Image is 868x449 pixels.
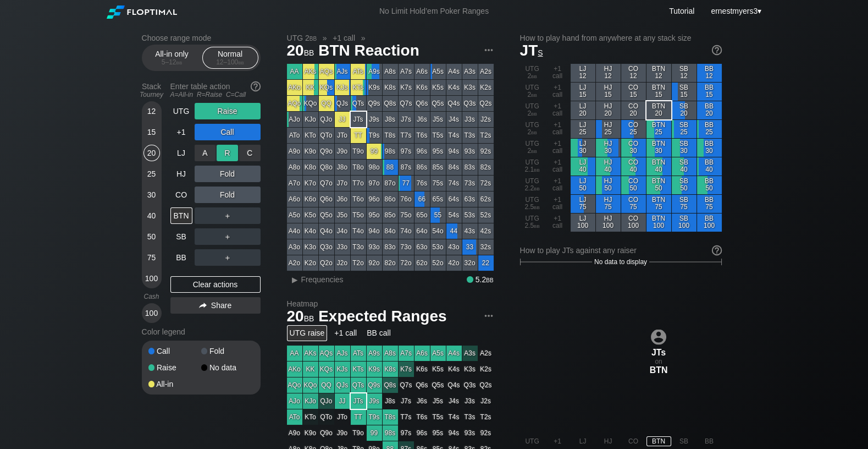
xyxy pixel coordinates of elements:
[319,176,334,191] div: Q7o
[335,144,350,159] div: J9o
[478,96,494,111] div: Q2s
[195,145,216,161] div: A
[143,166,160,182] div: 25
[478,223,494,239] div: 42s
[287,239,302,255] div: A3o
[520,195,545,213] div: UTG 2.5
[195,166,261,182] div: Fold
[143,103,160,119] div: 12
[319,160,334,175] div: Q8o
[303,223,318,239] div: K4o
[335,160,350,175] div: J8o
[520,157,545,176] div: UTG 2.1
[383,96,398,111] div: Q8s
[483,44,495,56] img: ellipsis.fd386fe8.svg
[621,64,646,82] div: CO 12
[446,191,462,207] div: 64s
[697,176,722,194] div: BB 50
[195,228,261,245] div: ＋
[170,166,192,182] div: HJ
[170,145,192,161] div: LJ
[571,176,595,194] div: LJ 50
[462,64,478,79] div: A3s
[414,128,430,143] div: T6s
[520,34,722,42] h2: How to play hand from anywhere at any stack size
[711,244,723,256] img: help.32db89a4.svg
[351,160,366,175] div: T8o
[383,207,398,223] div: 85o
[414,144,430,159] div: 96s
[367,239,382,255] div: 93o
[538,46,543,58] span: s
[367,96,382,111] div: Q9s
[672,213,696,232] div: SB 100
[646,176,671,194] div: BTN 50
[462,80,478,95] div: K3s
[646,120,671,138] div: BTN 25
[170,103,192,119] div: UTG
[287,112,302,127] div: AJo
[414,64,430,79] div: A6s
[430,223,446,239] div: 54o
[672,101,696,119] div: SB 20
[399,128,414,143] div: T7s
[287,176,302,191] div: A7o
[545,176,570,194] div: +1 call
[331,33,357,43] span: +1 call
[399,207,414,223] div: 75o
[287,223,302,239] div: A4o
[351,80,366,95] div: KTs
[478,80,494,95] div: K2s
[205,47,256,68] div: Normal
[414,176,430,191] div: 76s
[143,187,160,203] div: 30
[399,64,414,79] div: A7s
[317,34,333,42] span: »
[520,42,543,59] span: JT
[545,101,570,119] div: +1 call
[335,176,350,191] div: J7o
[462,191,478,207] div: 63s
[711,7,758,15] span: ernestmyers3
[596,139,621,157] div: HJ 30
[596,120,621,138] div: HJ 25
[319,144,334,159] div: Q9o
[303,144,318,159] div: K9o
[351,144,366,159] div: T9o
[534,203,540,211] span: bb
[176,58,183,66] span: bb
[651,329,666,344] img: icon-avatar.b40e07d9.svg
[462,223,478,239] div: 43s
[399,239,414,255] div: 73o
[571,213,595,232] div: LJ 100
[367,191,382,207] div: 96o
[147,47,197,68] div: All-in only
[646,139,671,157] div: BTN 30
[383,64,398,79] div: A8s
[195,124,261,140] div: Call
[621,157,646,176] div: CO 40
[319,96,334,111] div: QQ
[351,239,366,255] div: T3o
[669,7,694,15] a: Tutorial
[414,239,430,255] div: 63o
[170,228,192,245] div: SB
[399,191,414,207] div: 76o
[195,145,261,161] div: Fold
[170,207,192,224] div: BTN
[520,83,545,101] div: UTG 2
[238,58,244,66] span: bb
[621,83,646,101] div: CO 15
[303,112,318,127] div: KJo
[319,207,334,223] div: Q5o
[383,144,398,159] div: 98s
[446,128,462,143] div: T4s
[335,96,350,111] div: QJs
[596,213,621,232] div: HJ 100
[430,64,446,79] div: A5s
[531,109,537,117] span: bb
[148,364,201,371] div: Raise
[319,128,334,143] div: QTo
[414,207,430,223] div: 65o
[170,124,192,140] div: +1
